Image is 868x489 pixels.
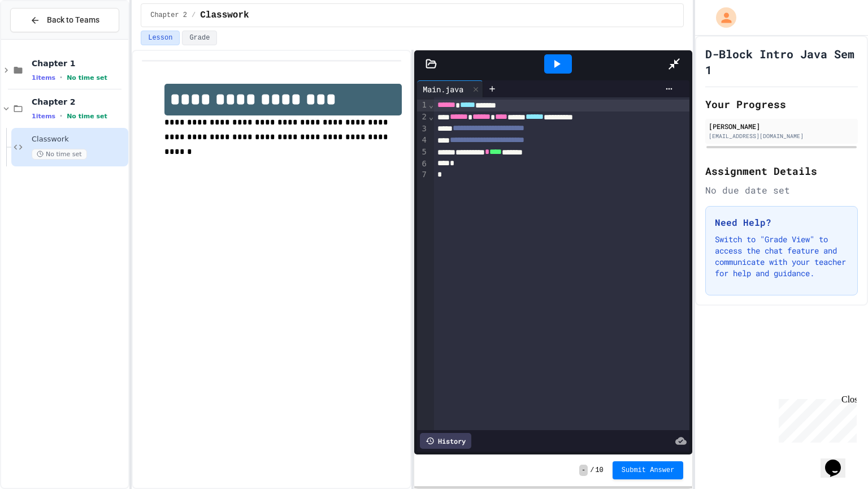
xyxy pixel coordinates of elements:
div: 4 [417,135,428,147]
h1: D-Block Intro Java Sem 1 [705,46,858,78]
iframe: chat widget [774,394,857,443]
div: No due date set [705,183,858,197]
span: 1 items [32,113,55,120]
span: Back to Teams [47,14,99,26]
div: History [420,433,471,449]
span: 10 [595,466,603,475]
span: / [192,11,196,20]
p: Switch to "Grade View" to access the chat feature and communicate with your teacher for help and ... [715,234,848,279]
div: 1 [417,100,428,111]
span: - [579,465,588,476]
span: Chapter 1 [32,58,126,68]
div: 2 [417,111,428,123]
span: No time set [32,149,87,160]
div: 3 [417,123,428,135]
div: My Account [704,5,739,31]
div: Main.java [417,83,469,95]
div: Chat with us now!Close [5,5,78,72]
span: No time set [67,74,107,81]
button: Back to Teams [10,8,119,32]
button: Grade [182,31,217,45]
div: Main.java [417,80,483,97]
span: / [590,466,594,475]
span: Fold line [428,100,434,109]
span: • [60,111,62,121]
div: 5 [417,147,428,158]
span: Chapter 2 [32,97,126,107]
span: Submit Answer [622,466,675,475]
span: Classwork [32,135,126,144]
span: Fold line [428,112,434,121]
button: Submit Answer [613,461,684,479]
h2: Your Progress [705,96,858,112]
h2: Assignment Details [705,163,858,179]
span: • [60,73,62,82]
div: 7 [417,169,428,181]
h3: Need Help? [715,216,848,229]
button: Lesson [141,31,180,45]
span: Classwork [200,8,249,22]
div: [PERSON_NAME] [709,121,854,131]
div: [EMAIL_ADDRESS][DOMAIN_NAME] [709,132,854,140]
span: Chapter 2 [150,11,187,20]
span: No time set [67,113,107,120]
div: 6 [417,158,428,170]
iframe: chat widget [821,444,857,478]
span: 1 items [32,74,55,81]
